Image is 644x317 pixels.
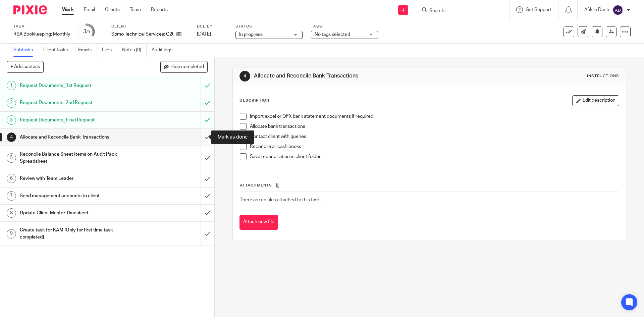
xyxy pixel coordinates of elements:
[7,98,16,108] div: 2
[83,28,90,36] div: 3
[20,81,136,91] h1: Request Documents_1st Request
[197,32,211,37] span: [DATE]
[254,72,444,80] h1: Allocate and Reconcile Bank Transactions
[13,24,70,29] label: Task
[62,6,74,13] a: Work
[84,6,95,13] a: Email
[239,71,250,82] div: 4
[13,44,38,57] a: Subtasks
[20,191,136,201] h1: Send management accounts to client
[7,153,16,163] div: 5
[429,8,489,14] input: Search
[239,215,278,230] button: Attach new file
[239,32,263,37] span: In progress
[78,44,97,57] a: Emails
[7,133,16,142] div: 4
[151,6,168,13] a: Reports
[20,208,136,218] h1: Update Client Master Timesheet
[250,153,619,160] p: Save reconciliation in client folder
[612,5,623,15] img: svg%3E
[111,24,189,29] label: Client
[20,115,136,125] h1: Request Documents_Final Request
[315,32,350,37] span: No tags selected
[130,6,141,13] a: Team
[311,24,378,29] label: Tags
[587,73,619,79] div: Instructions
[13,5,47,14] img: Pixie
[20,149,136,166] h1: Reconcile Balance Sheet Items on Audit Pack Spreadsheet
[20,132,136,142] h1: Allocate and Reconcile Bank Transactions
[584,6,609,13] p: Afikile Danti
[239,98,269,103] p: Description
[250,123,619,130] p: Allocate bank transactions
[7,61,44,72] button: + Add subtask
[86,30,90,34] small: /9
[170,64,204,70] span: Hide completed
[240,183,272,187] span: Attachments
[7,81,16,90] div: 1
[250,113,619,120] p: Import excel or OFX bank statement documents if required
[235,24,303,29] label: Status
[43,44,73,57] a: Client tasks
[13,31,70,38] div: RSA Bookkeeping: Monthly
[197,24,227,29] label: Due by
[7,174,16,183] div: 6
[7,191,16,201] div: 7
[20,173,136,183] h1: Review with Team Leader
[7,115,16,125] div: 3
[122,44,147,57] a: Notes (0)
[7,208,16,218] div: 8
[20,225,136,242] h1: Create task for KAM [Only for first time task completed]
[160,61,208,72] button: Hide completed
[526,7,551,12] span: Get Support
[572,95,619,106] button: Edit description
[152,44,177,57] a: Audit logs
[111,31,173,38] p: Somo Technical Services: G2007
[7,229,16,239] div: 9
[20,98,136,108] h1: Request Documents_2nd Request
[105,6,120,13] a: Clients
[240,198,321,202] span: There are no files attached to this task.
[250,143,619,150] p: Reconcile all cash books
[102,44,117,57] a: Files
[250,133,619,140] p: Contact client with queries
